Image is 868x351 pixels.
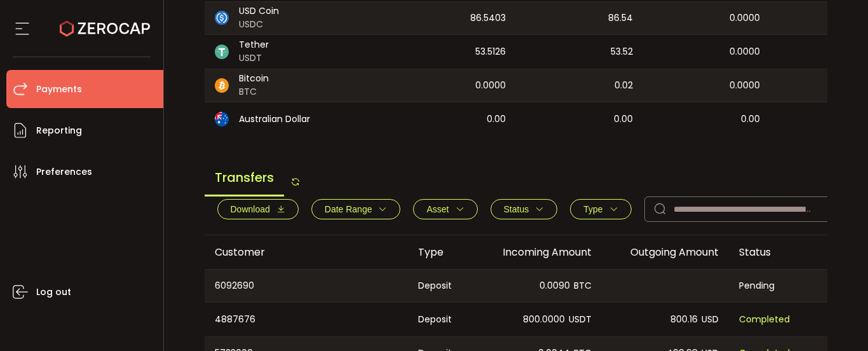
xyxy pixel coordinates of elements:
div: Deposit [408,303,475,336]
span: USD Coin [239,4,279,18]
span: 0.00 [487,112,506,127]
div: Incoming Amount [475,245,602,259]
button: Date Range [311,199,401,219]
button: Type [570,199,631,219]
span: Preferences [36,163,92,181]
span: USDT [239,52,269,65]
span: Australian Dollar [239,113,310,126]
span: USD [702,312,719,327]
span: 0.00 [614,112,633,127]
span: 0.0000 [729,45,760,59]
span: Tether [239,38,269,52]
span: Reporting [36,121,82,140]
div: Customer [205,245,408,259]
img: usdt_portfolio.svg [215,45,229,59]
button: Status [491,199,558,219]
div: 6092690 [205,270,408,302]
span: BTC [574,279,592,293]
span: 800.16 [670,312,698,327]
span: 53.52 [611,45,633,59]
span: BTC [239,85,269,99]
div: Type [408,245,475,259]
span: 0.0090 [539,279,570,293]
iframe: Chat Widget [720,214,868,351]
span: Transfers [205,160,284,196]
span: 0.0000 [729,78,760,93]
button: Download [217,199,299,219]
button: Asset [413,199,477,219]
span: 86.5403 [470,11,506,25]
img: aud_portfolio.svg [215,112,229,127]
span: 0.0000 [475,78,506,93]
span: Date Range [325,204,372,214]
span: Bitcoin [239,72,269,85]
span: 800.0000 [523,312,565,327]
span: Type [583,204,602,214]
span: 53.5126 [475,45,506,59]
span: 0.0000 [729,11,760,25]
div: 4887676 [205,303,408,336]
span: Status [504,204,529,214]
span: USDC [239,18,279,31]
div: Outgoing Amount [602,245,729,259]
span: Payments [36,80,82,99]
span: Asset [426,204,449,214]
span: 0.02 [614,78,633,93]
img: btc_portfolio.svg [215,78,229,93]
img: usdc_portfolio.svg [215,11,229,25]
span: Log out [36,283,71,301]
span: Download [231,204,270,214]
div: Deposit [408,270,475,302]
span: USDT [569,312,592,327]
span: 86.54 [608,11,633,25]
span: 0.00 [741,112,760,127]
